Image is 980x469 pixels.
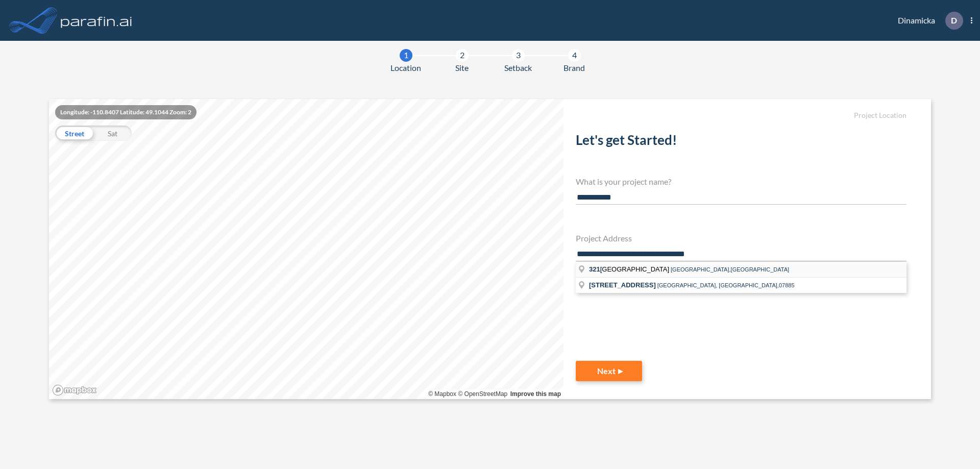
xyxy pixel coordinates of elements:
button: Next [576,361,642,381]
div: Sat [93,126,132,141]
span: Site [455,62,469,74]
div: Dinamicka [883,12,972,30]
span: Brand [563,62,585,74]
span: Location [390,62,421,74]
a: Mapbox [428,390,456,398]
a: Improve this map [510,390,561,398]
img: logo [59,10,134,31]
span: [STREET_ADDRESS] [589,281,656,289]
span: Setback [504,62,532,74]
div: 2 [456,49,469,62]
div: 3 [512,49,525,62]
h4: What is your project name? [576,177,906,186]
span: [GEOGRAPHIC_DATA] [589,265,671,273]
a: Mapbox homepage [52,384,97,396]
canvas: Map [49,99,563,399]
div: 4 [568,49,581,62]
span: [GEOGRAPHIC_DATA],[GEOGRAPHIC_DATA] [671,266,789,273]
span: [GEOGRAPHIC_DATA], [GEOGRAPHIC_DATA],07885 [657,282,795,288]
h4: Project Address [576,233,906,243]
div: Longitude: -110.8407 Latitude: 49.1044 Zoom: 2 [55,105,197,119]
div: 1 [400,49,412,62]
h2: Let's get Started! [576,132,906,152]
h5: Project Location [576,111,906,120]
a: OpenStreetMap [458,390,507,398]
p: D [951,16,957,25]
div: Street [55,126,93,141]
span: 321 [589,265,600,273]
